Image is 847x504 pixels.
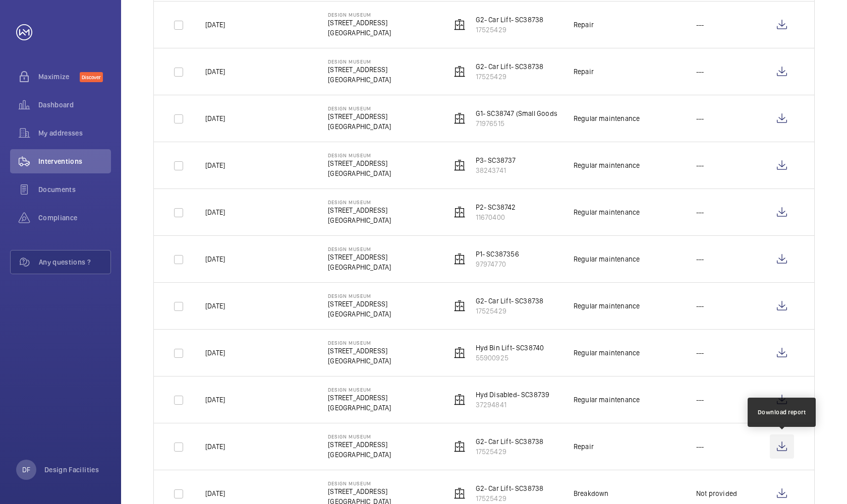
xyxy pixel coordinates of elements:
p: [GEOGRAPHIC_DATA] [328,215,391,225]
span: Documents [38,184,111,195]
img: elevator.svg [454,112,466,124]
p: Design Museum [328,293,391,299]
p: [STREET_ADDRESS] [328,486,391,496]
div: Regular maintenance [574,113,640,123]
div: Repair [574,20,594,30]
span: Maximize [38,72,80,82]
p: Hyd Bin Lift- SC38740 [476,343,544,353]
p: 55900925 [476,353,544,363]
p: [DATE] [205,20,225,30]
p: Design Facilities [44,465,99,475]
span: Any questions ? [39,257,110,267]
p: [STREET_ADDRESS] [328,346,391,356]
p: --- [696,348,704,358]
div: Regular maintenance [574,395,640,405]
p: [DATE] [205,207,225,217]
p: [STREET_ADDRESS] [328,205,391,215]
p: --- [696,395,704,405]
p: [GEOGRAPHIC_DATA] [328,262,391,272]
span: Compliance [38,213,111,223]
p: G2- Car Lift- SC38738 [476,436,544,447]
p: Design Museum [328,387,391,393]
p: --- [696,160,704,170]
p: [DATE] [205,348,225,358]
p: --- [696,20,704,30]
p: Design Museum [328,433,391,439]
p: Design Museum [328,58,391,65]
div: Regular maintenance [574,254,640,264]
p: 17525429 [476,493,544,503]
img: elevator.svg [454,206,466,218]
p: [STREET_ADDRESS] [328,18,391,28]
p: 11670400 [476,212,516,222]
span: Interventions [38,156,111,166]
p: G1- SC38747 (Small Goods Lift) [476,108,572,118]
img: elevator.svg [454,347,466,359]
p: Design Museum [328,12,391,18]
p: [GEOGRAPHIC_DATA] [328,450,391,460]
p: [DATE] [205,488,225,498]
p: Design Museum [328,152,391,158]
p: G2- Car Lift- SC38738 [476,483,544,493]
p: --- [696,67,704,77]
p: --- [696,301,704,311]
p: DF [22,465,30,475]
p: 97974770 [476,259,519,269]
p: --- [696,442,704,452]
div: Regular maintenance [574,160,640,170]
p: [STREET_ADDRESS] [328,111,391,121]
p: [STREET_ADDRESS] [328,65,391,75]
div: Download report [758,408,806,417]
p: --- [696,207,704,217]
p: [GEOGRAPHIC_DATA] [328,75,391,85]
p: [GEOGRAPHIC_DATA] [328,309,391,319]
div: Regular maintenance [574,301,640,311]
p: P1- SC387356 [476,249,519,259]
p: [DATE] [205,301,225,311]
p: [STREET_ADDRESS] [328,439,391,450]
p: [DATE] [205,254,225,264]
p: Hyd Disabled- SC38739 [476,390,550,400]
p: [DATE] [205,442,225,452]
p: --- [696,254,704,264]
img: elevator.svg [454,253,466,265]
p: 71976515 [476,118,572,129]
p: 17525429 [476,25,544,35]
div: Regular maintenance [574,348,640,358]
p: [STREET_ADDRESS] [328,299,391,309]
p: [DATE] [205,160,225,170]
p: [GEOGRAPHIC_DATA] [328,356,391,366]
div: Breakdown [574,488,609,498]
p: Design Museum [328,340,391,346]
span: Dashboard [38,100,111,110]
p: G2- Car Lift- SC38738 [476,61,544,72]
p: P3- SC38737 [476,155,516,165]
p: 17525429 [476,72,544,82]
p: Design Museum [328,480,391,486]
p: 38243741 [476,165,516,175]
p: [GEOGRAPHIC_DATA] [328,121,391,132]
p: [DATE] [205,395,225,405]
div: Regular maintenance [574,207,640,217]
img: elevator.svg [454,487,466,499]
p: [STREET_ADDRESS] [328,252,391,262]
p: 37294841 [476,400,550,410]
p: Design Museum [328,199,391,205]
p: 17525429 [476,447,544,457]
p: [GEOGRAPHIC_DATA] [328,168,391,178]
p: 17525429 [476,306,544,316]
p: P2- SC38742 [476,202,516,212]
img: elevator.svg [454,159,466,171]
p: [DATE] [205,113,225,123]
p: [GEOGRAPHIC_DATA] [328,28,391,38]
p: [STREET_ADDRESS] [328,393,391,403]
div: Repair [574,67,594,77]
img: elevator.svg [454,300,466,312]
p: G2- Car Lift- SC38738 [476,15,544,25]
img: elevator.svg [454,19,466,31]
img: elevator.svg [454,66,466,78]
p: Design Museum [328,246,391,252]
span: Discover [80,72,103,82]
p: [STREET_ADDRESS] [328,158,391,168]
p: Design Museum [328,105,391,111]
